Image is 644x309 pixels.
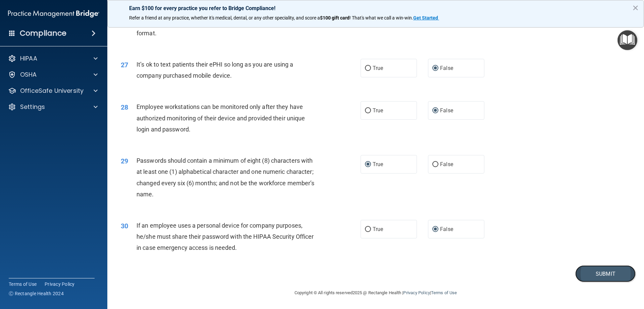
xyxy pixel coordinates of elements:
input: True [365,108,371,113]
a: Settings [8,103,98,111]
a: Terms of Use [431,290,457,295]
p: OSHA [20,71,37,79]
span: If an employee uses a personal device for company purposes, he/she must share their password with... [137,222,314,251]
img: PMB logo [8,7,99,21]
span: 30 [121,222,128,230]
input: False [432,108,438,113]
span: True [373,161,383,167]
span: 29 [121,157,128,165]
button: Open Resource Center [618,30,637,50]
span: Ⓒ Rectangle Health 2024 [9,290,64,297]
span: False [440,226,453,232]
span: False [440,65,453,71]
button: Close [632,2,639,13]
a: Privacy Policy [403,290,430,295]
a: OSHA [8,71,98,79]
input: True [365,66,371,71]
a: Terms of Use [9,281,37,287]
h4: Compliance [20,29,66,38]
span: False [440,161,453,167]
strong: $100 gift card [320,15,350,21]
span: 28 [121,103,128,111]
button: Submit [575,265,636,282]
a: Get Started [413,15,439,21]
input: False [432,66,438,71]
span: ! That's what we call a win-win. [350,15,413,21]
span: 27 [121,61,128,69]
p: OfficeSafe University [20,87,84,95]
span: Employee workstations can be monitored only after they have authorized monitoring of their device... [137,103,305,132]
a: OfficeSafe University [8,87,98,95]
span: True [373,107,383,114]
span: Refer a friend at any practice, whether it's medical, dental, or any other speciality, and score a [129,15,320,21]
span: It’s ok to text patients their ePHI so long as you are using a company purchased mobile device. [137,61,293,79]
span: True [373,65,383,71]
input: False [432,162,438,167]
div: Copyright © All rights reserved 2025 @ Rectangle Health | | [253,282,498,304]
span: True [373,226,383,232]
input: True [365,162,371,167]
span: Passwords should contain a minimum of eight (8) characters with at least one (1) alphabetical cha... [137,157,314,198]
span: False [440,107,453,114]
a: HIPAA [8,54,98,63]
p: Earn $100 for every practice you refer to Bridge Compliance! [129,5,622,11]
input: False [432,227,438,232]
input: True [365,227,371,232]
p: HIPAA [20,54,37,63]
strong: Get Started [413,15,438,21]
p: Settings [20,103,45,111]
a: Privacy Policy [45,281,75,287]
